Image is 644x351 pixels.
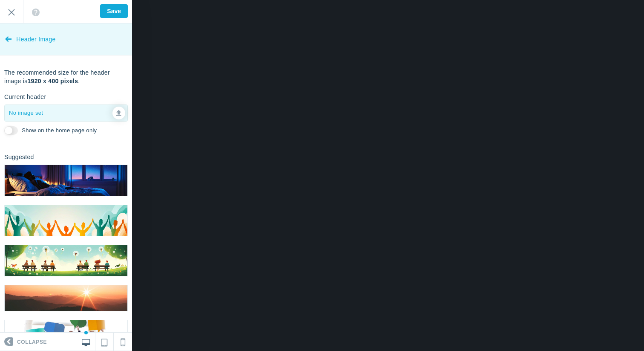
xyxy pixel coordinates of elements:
[5,205,127,236] img: AI_header_2.jpg
[16,23,55,55] span: Header Image
[100,4,128,18] input: Save
[28,78,78,84] b: 1920 x 400 pixels
[4,154,34,160] h6: Suggested
[4,68,128,85] p: The recommended size for the header image is .
[5,245,127,276] img: AI_header_3.jpg
[5,165,127,196] img: AI_header_1.jpg
[22,127,97,135] label: Show on the home page only
[4,94,46,100] h6: Current header
[5,285,127,311] img: header_image_1.webp
[17,333,47,351] span: Collapse
[5,320,127,346] img: header_image_2.webp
